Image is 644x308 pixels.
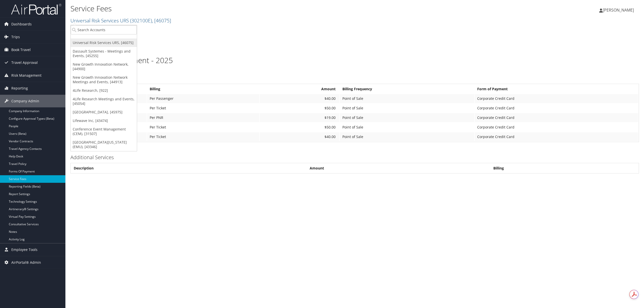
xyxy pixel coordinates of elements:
input: Search Accounts [71,25,137,34]
span: [PERSON_NAME] [603,7,634,13]
td: Per Ticket [147,123,259,132]
span: , [ 46075 ] [152,17,171,24]
th: Description [71,164,307,173]
h3: Additional Services [70,154,639,161]
h1: Service Fees [70,3,450,14]
td: Point of Sale [340,123,474,132]
span: Dashboards [11,18,32,30]
a: Lifewave Inc, [43474] [71,116,137,125]
td: Corporate Credit Card [475,104,638,113]
td: Point of Sale [340,94,474,103]
a: Dassault Systemes - Meetings and Events, [45255] [71,47,137,60]
td: Point of Sale [340,113,474,122]
th: Amount [307,164,490,173]
td: $19.00 [260,113,339,122]
a: New Growth Innovation Network, [44900] [71,60,137,73]
td: Per Ticket [147,132,259,141]
span: Travel Approval [11,56,38,69]
span: Risk Management [11,69,42,82]
a: 4Life Research, [922] [71,86,137,95]
span: Employee Tools [11,243,37,256]
th: Amount [260,84,339,94]
a: Universal Risk Services URS [70,17,171,24]
td: Per Passenger [147,94,259,103]
img: airportal-logo.png [11,3,61,15]
a: Universal Risk Services URS, [46075] [71,38,137,47]
td: Per Ticket [147,104,259,113]
span: AirPortal® Admin [11,256,41,269]
a: 4Life Research Meetings and Events, [45054] [71,95,137,108]
a: [GEOGRAPHIC_DATA], [45975] [71,108,137,116]
td: Point of Sale [340,104,474,113]
h1: URS Pricing Agreement - 2025 [70,55,639,66]
td: Corporate Credit Card [475,94,638,103]
td: Point of Sale [340,132,474,141]
span: Reporting [11,82,28,95]
span: Company Admin [11,95,39,107]
a: Conference Event Management (CEM), [31507] [71,125,137,138]
td: $50.00 [260,123,339,132]
td: $40.00 [260,132,339,141]
th: Form of Payment [475,84,638,94]
td: $40.00 [260,94,339,103]
th: Billing Frequency [340,84,474,94]
a: [PERSON_NAME] [599,3,639,18]
h3: Full Service Agent [70,75,639,82]
td: Corporate Credit Card [475,132,638,141]
span: Trips [11,31,20,43]
td: $50.00 [260,104,339,113]
span: Book Travel [11,43,31,56]
span: ( 302100E ) [130,17,152,24]
td: Corporate Credit Card [475,113,638,122]
th: Billing [491,164,638,173]
td: Corporate Credit Card [475,123,638,132]
td: Per PNR [147,113,259,122]
th: Billing [147,84,259,94]
a: [GEOGRAPHIC_DATA][US_STATE] (EMU), [43346] [71,138,137,151]
a: New Growth Innovation Network Meetings and Events, [44913] [71,73,137,86]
